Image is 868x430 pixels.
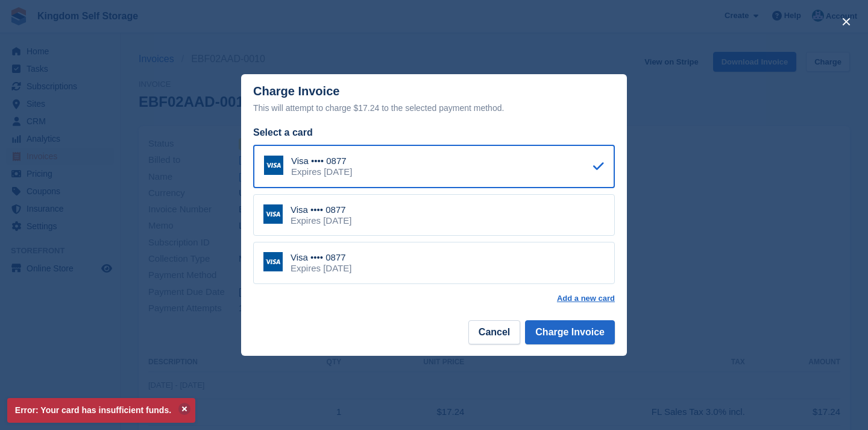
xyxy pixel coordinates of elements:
div: Visa •••• 0877 [291,156,352,166]
div: Select a card [253,125,615,140]
a: Add a new card [557,294,615,303]
div: Expires [DATE] [291,215,351,226]
p: Error: Your card has insufficient funds. [7,398,195,423]
button: close [837,12,856,31]
img: Visa Logo [263,252,283,271]
div: Charge Invoice [253,84,615,115]
img: Visa Logo [263,204,283,224]
div: Visa •••• 0877 [291,204,351,215]
div: Expires [DATE] [291,166,352,177]
div: This will attempt to charge $17.24 to the selected payment method. [253,101,615,115]
button: Cancel [468,320,520,344]
div: Expires [DATE] [291,263,351,274]
div: Visa •••• 0877 [291,252,351,263]
img: Visa Logo [264,156,283,175]
button: Charge Invoice [525,320,615,344]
